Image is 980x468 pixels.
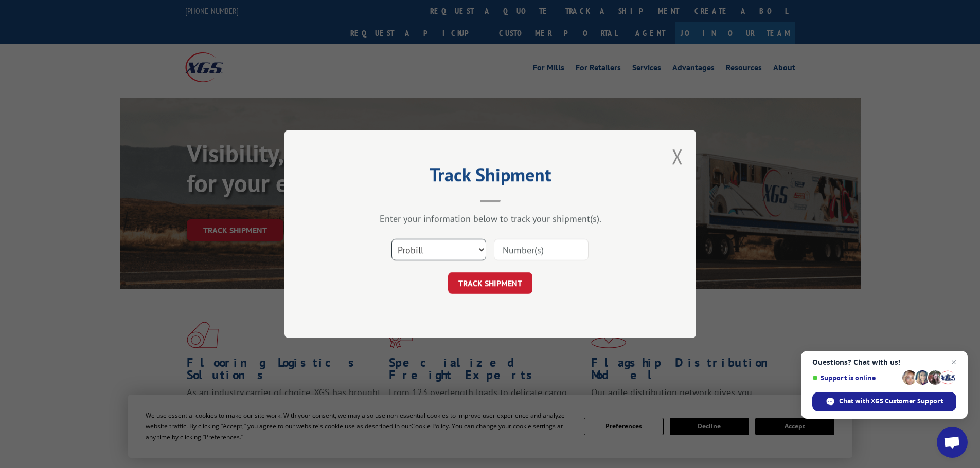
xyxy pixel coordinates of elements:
[448,272,532,294] button: TRACK SHIPMENT
[937,427,968,458] div: Open chat
[812,358,956,366] span: Questions? Chat with us!
[948,356,960,368] span: Close chat
[812,374,899,382] span: Support is online
[672,143,683,170] button: Close modal
[336,213,645,224] div: Enter your information below to track your shipment(s).
[839,397,943,406] span: Chat with XGS Customer Support
[494,239,589,260] input: Number(s)
[336,167,645,187] h2: Track Shipment
[812,392,956,411] div: Chat with XGS Customer Support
